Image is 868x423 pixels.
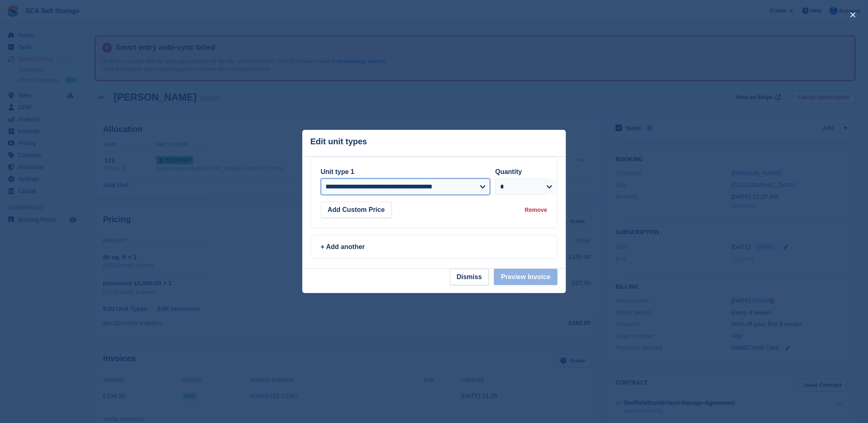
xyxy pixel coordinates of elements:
[494,269,557,285] button: Preview Invoice
[495,168,522,175] label: Quantity
[311,235,558,259] a: + Add another
[525,206,547,214] div: Remove
[321,168,355,175] label: Unit type 1
[847,8,860,21] button: close
[321,202,392,218] button: Add Custom Price
[311,137,367,146] p: Edit unit types
[450,269,489,285] button: Dismiss
[321,242,547,252] div: + Add another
